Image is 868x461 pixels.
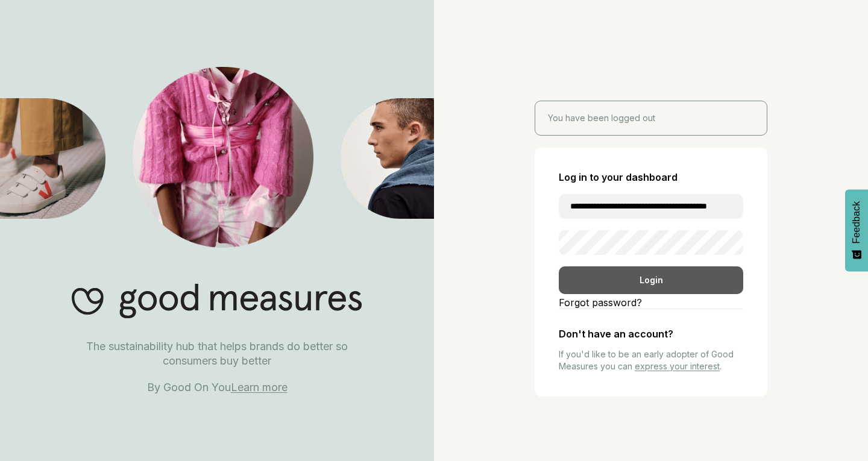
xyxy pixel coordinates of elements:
img: Good Measures [72,283,362,319]
div: You have been logged out [535,101,767,136]
a: express your interest [635,361,720,371]
p: By Good On You [59,380,375,395]
iframe: Website support platform help button [815,408,856,449]
a: Learn more [231,381,288,394]
div: Login [559,266,743,294]
span: Feedback [851,201,862,243]
img: Good Measures [341,98,434,219]
h2: Don't have an account? [559,328,743,340]
button: Feedback - Show survey [845,189,868,271]
p: The sustainability hub that helps brands do better so consumers buy better [59,339,375,368]
h2: Log in to your dashboard [559,172,743,183]
a: Forgot password? [559,296,743,309]
p: If you'd like to be an early adopter of Good Measures you can . [559,348,743,372]
img: Good Measures [133,67,313,248]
